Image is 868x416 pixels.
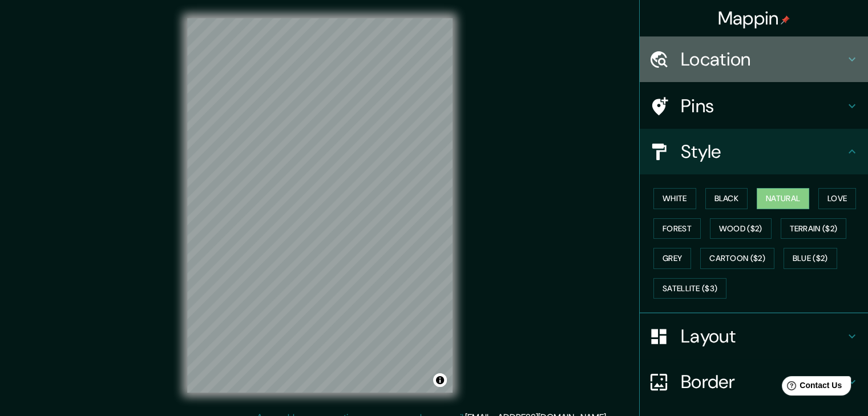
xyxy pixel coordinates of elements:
[653,278,726,299] button: Satellite ($3)
[681,95,845,117] h4: Pins
[781,218,847,239] button: Terrain ($2)
[681,370,845,393] h4: Border
[718,7,790,30] h4: Mappin
[681,140,845,163] h4: Style
[640,313,868,359] div: Layout
[640,359,868,405] div: Border
[653,188,696,209] button: White
[705,188,748,209] button: Black
[710,218,772,239] button: Wood ($2)
[766,372,855,403] iframe: Help widget launcher
[433,373,447,387] button: Toggle attribution
[700,248,774,269] button: Cartoon ($2)
[640,36,868,82] div: Location
[781,15,790,25] img: pin-icon.png
[653,248,691,269] button: Grey
[757,188,809,209] button: Natural
[681,48,845,71] h4: Location
[640,129,868,174] div: Style
[640,83,868,129] div: Pins
[784,248,837,269] button: Blue ($2)
[187,18,453,393] canvas: Map
[681,325,845,348] h4: Layout
[818,188,856,209] button: Love
[653,218,701,239] button: Forest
